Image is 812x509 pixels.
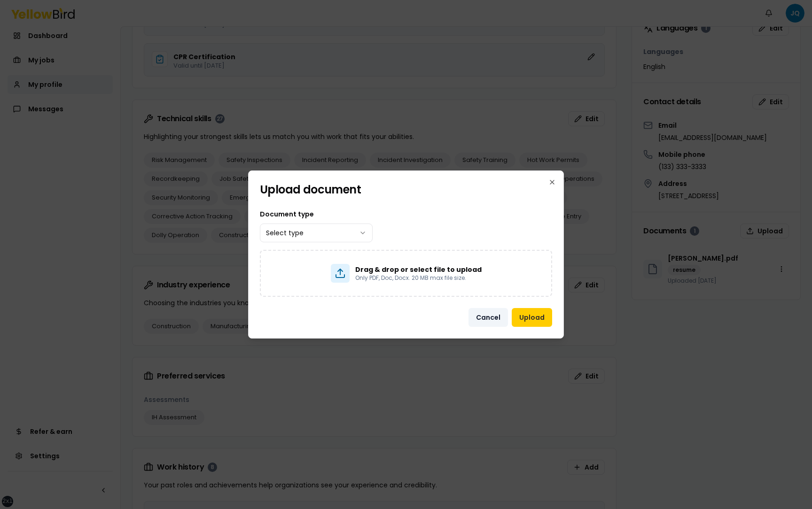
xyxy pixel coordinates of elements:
p: Only PDF, Doc, Docx. 20 MB max file size. [355,274,482,282]
button: Upload [512,308,552,327]
button: Cancel [468,308,508,327]
label: Document type [260,209,314,219]
h2: Upload document [260,182,552,197]
div: Drag & drop or select file to uploadOnly PDF, Doc, Docx. 20 MB max file size. [260,250,552,297]
p: Drag & drop or select file to upload [355,265,482,274]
